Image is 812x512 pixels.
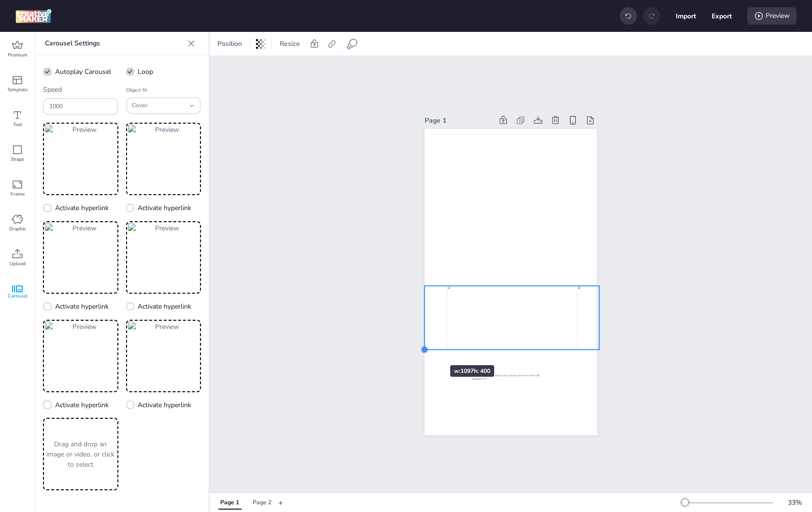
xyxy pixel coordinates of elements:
button: Import [676,6,696,26]
span: Carousel [8,292,28,300]
div: Page 1 [220,498,239,507]
span: Activate hyperlink [138,203,191,213]
button: + [278,494,283,511]
div: Tabs [214,494,278,511]
button: Object fit [126,97,201,114]
p: Carousel Settings [45,32,184,55]
span: Position [215,39,244,49]
span: Activate hyperlink [55,400,109,410]
div: Page 2 [253,498,271,507]
img: Preview [128,223,199,292]
img: Preview [128,322,199,390]
img: Preview [45,223,116,292]
p: Drag and drop an image or video, or click to select [45,439,116,469]
img: Preview [45,322,116,390]
span: Autoplay Carousel [55,67,111,77]
span: Cover [132,101,185,110]
span: Activate hyperlink [138,400,191,410]
span: Activate hyperlink [55,301,109,312]
label: Speed [43,85,62,95]
span: Premium [8,51,28,59]
span: Text [13,121,22,128]
div: Preview [747,7,797,25]
span: Loop [138,67,153,77]
span: Resize [278,39,302,49]
span: Template [7,86,28,94]
img: Preview [45,125,116,193]
span: Activate hyperlink [138,301,191,312]
img: logo Creative Maker [15,9,52,23]
span: Activate hyperlink [55,203,109,213]
div: 33 % [783,498,806,508]
div: w: 1097 h: 400 [450,365,494,377]
img: Preview [128,125,199,193]
span: Upload [10,260,26,268]
label: Object fit [126,87,147,94]
button: Export [712,6,732,26]
span: Frame [11,190,25,198]
span: Graphic [9,225,26,233]
div: Page 1 [425,115,492,126]
span: Shape [11,156,24,163]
